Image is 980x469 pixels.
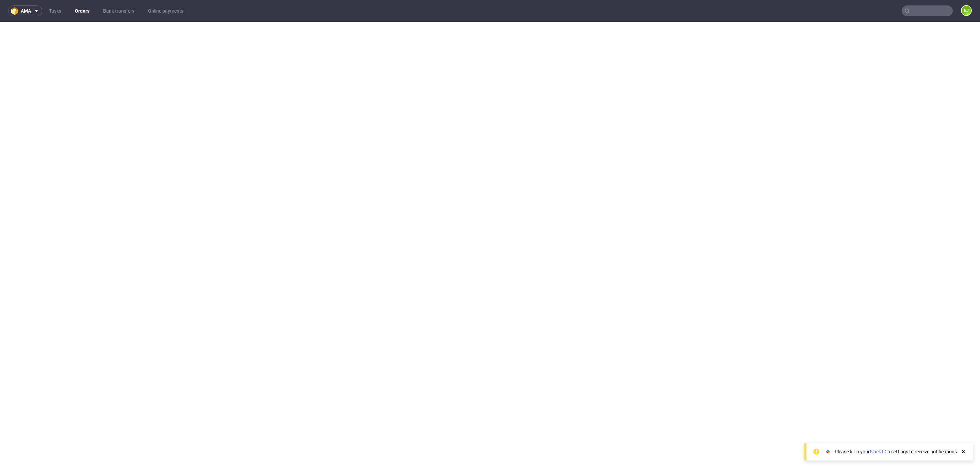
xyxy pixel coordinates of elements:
button: ama [8,5,42,16]
img: Slack [824,448,831,455]
a: Bank transfers [99,5,138,16]
a: Online payments [144,5,187,16]
a: Slack ID [870,449,886,454]
a: Orders [71,5,94,16]
span: ama [21,9,31,13]
img: logo [11,7,21,15]
div: Please fill in your in settings to receive notifications [835,448,957,455]
a: Tasks [45,5,65,16]
figcaption: EJ [962,6,971,15]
